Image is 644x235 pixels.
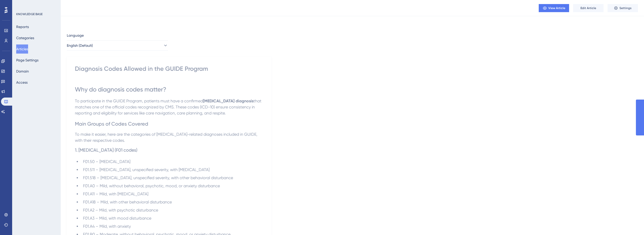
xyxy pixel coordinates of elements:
span: F01.A2 – Mild, with psychotic disturbance [83,208,158,213]
span: Why do diagnosis codes matter? [75,86,166,93]
button: Access [16,78,28,87]
span: To participate in the GUIDE Program, patients must have a confirmed [75,99,203,103]
button: Categories [16,33,34,42]
span: Language [67,32,84,38]
button: Page Settings [16,56,38,65]
span: F01.50 – [MEDICAL_DATA] [83,159,130,164]
span: 1. [MEDICAL_DATA] (F01 codes) [75,147,137,153]
button: View Article [539,4,569,12]
iframe: UserGuiding AI Assistant Launcher [623,215,638,230]
span: F01.A0 – Mild, without behavioral, psychotic, mood, or anxiety disturbance [83,183,220,188]
button: Domain [16,67,29,76]
span: To make it easier, here are the categories of [MEDICAL_DATA]-related diagnoses included in GUIDE,... [75,132,258,143]
span: that matches one of the official codes recognized by CMS. These codes (ICD-10) ensure consistency... [75,99,262,115]
span: F01.511 – [MEDICAL_DATA], unspecified severity, with [MEDICAL_DATA] [83,167,210,172]
button: Reports [16,22,29,31]
button: Settings [608,4,638,12]
span: F01.A4 – Mild, with anxiety [83,224,131,229]
span: Edit Article [580,6,596,10]
strong: [MEDICAL_DATA] diagnosis [203,99,254,103]
button: Edit Article [573,4,604,12]
button: Articles [16,44,28,54]
div: KNOWLEDGE BASE [16,12,43,16]
span: Settings [619,6,632,10]
span: F01.A11 – Mild, with [MEDICAL_DATA] [83,192,148,196]
span: View Article [548,6,565,10]
span: F01.A18 – Mild, with other behavioral disturbance [83,200,172,204]
span: Main Groups of Codes Covered [75,121,148,127]
div: Diagnosis Codes Allowed in the GUIDE Program [75,65,263,73]
button: English (Default) [67,40,168,51]
span: F01.518 – [MEDICAL_DATA], unspecified severity, with other behavioral disturbance [83,175,233,180]
span: English (Default) [67,42,93,49]
span: F01.A3 – Mild, with mood disturbance [83,216,151,221]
